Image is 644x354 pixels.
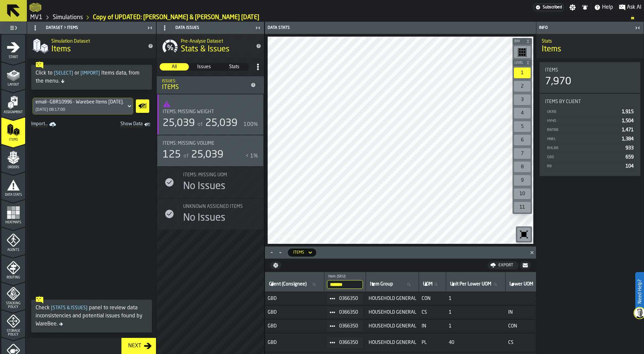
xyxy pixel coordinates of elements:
div: Export [496,263,516,268]
div: button-toolbar-undefined [513,147,532,160]
span: HOUSEHOLD GENERAL [369,340,416,345]
div: button-toolbar-undefined [513,106,532,120]
div: stat-Items: Missing UOM [157,167,263,198]
div: No Issues [183,180,225,192]
span: Orders [1,166,25,169]
div: 25,039 [163,117,195,129]
div: Menu Subscription [534,4,563,11]
button: button-Next [121,338,156,354]
div: stat-Items [540,62,640,93]
div: StatList-item-RB [545,162,635,171]
div: button-toolbar-undefined [513,174,532,187]
div: stat-Unknown assigned items [157,198,263,229]
span: Items: Missing Volume [163,141,214,146]
span: 1,384 [622,137,634,141]
span: 1,504 [622,119,634,123]
span: Items by client [545,99,581,104]
span: label [328,274,345,279]
div: < 1% [246,152,258,160]
button: Minimize [276,249,284,256]
span: Issues [190,63,218,70]
div: thumb [190,63,219,71]
span: label [450,281,491,287]
div: 100% [244,121,258,129]
div: 2 [514,81,531,92]
div: UKRB [546,110,619,114]
button: Maximize [268,249,276,256]
div: Info [538,26,633,30]
span: 0366350 [339,340,358,345]
span: 40 [449,340,503,345]
span: 1 [449,323,503,329]
span: ] [71,71,73,76]
div: [DATE] 08:17:00 [36,107,65,112]
span: 1,915 [622,109,634,114]
span: Bay [513,40,525,43]
div: StatList-item-UKRB [545,107,635,116]
div: Title [183,204,258,209]
div: 1 [514,68,531,78]
span: ] [86,306,88,310]
span: Items [545,68,558,73]
div: Next [125,342,144,350]
span: Storage Policy [1,329,25,337]
span: IN [508,310,538,315]
span: Stacking Policy [1,302,25,309]
span: 1,471 [622,128,634,132]
span: [ [80,71,82,76]
span: All [160,63,189,70]
span: Import [79,71,101,76]
div: title-Items [27,34,156,58]
label: button-toggle-Close me [253,24,263,32]
div: Title [545,68,635,73]
div: Title [183,172,250,178]
div: button-toolbar-undefined [516,226,532,242]
li: menu Agents [1,227,25,254]
h2: Sub Title [542,37,638,44]
li: menu Start [1,35,25,61]
label: button-switch-multi-Stats [219,63,249,71]
li: menu Orders [1,145,25,172]
input: label [369,280,416,289]
a: link-to-/wh/i/3ccf57d1-1e0c-4a81-a3bb-c2011c5f0d50 [30,14,43,21]
div: 10 [514,188,531,199]
label: button-switch-multi-All [159,63,189,71]
span: Data Stats [1,193,25,197]
div: button-toolbar-undefined [513,201,532,214]
a: link-to-/wh/i/3ccf57d1-1e0c-4a81-a3bb-c2011c5f0d50/import/items/ [29,120,60,129]
div: button-toolbar-undefined [513,133,532,147]
span: 659 [626,155,634,160]
div: No Issues [183,212,225,224]
div: RNTRB [546,128,619,132]
span: Start [1,55,25,59]
span: PL [422,340,443,345]
a: logo-header [30,1,41,13]
div: Items [162,84,248,91]
span: Stats & Issues [181,44,229,55]
div: button-toolbar-undefined [513,80,532,93]
span: — [508,296,538,301]
div: button-toolbar-undefined [513,160,532,174]
div: 7 [514,148,531,159]
span: Ask AI [627,3,641,11]
div: 4 [514,108,531,119]
span: of [183,153,189,159]
input: label [422,280,443,289]
button: Close [528,249,536,256]
div: HYHO [546,119,619,123]
div: button-toolbar-Show Data [133,98,151,114]
div: button-toolbar-undefined [513,187,532,201]
div: Title [545,99,635,104]
span: [ [54,71,56,76]
div: button-toolbar-undefined [513,120,532,133]
span: CON [422,296,443,301]
div: Title [163,141,250,146]
label: button-toggle-Ask AI [616,3,644,11]
span: label [370,281,393,287]
div: 8 [514,162,531,172]
span: IN [422,323,443,329]
div: stat-Items: Missing Weight [157,94,263,135]
div: Title [163,141,258,146]
div: DropdownMenuValue-3c7960a5-0c85-4253-870d-b66033910260 [36,99,123,105]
